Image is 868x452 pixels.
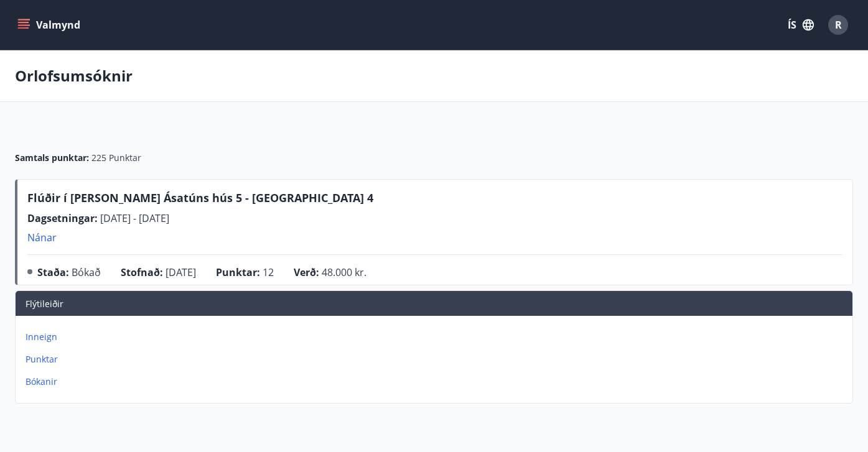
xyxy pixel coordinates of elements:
span: R [835,18,842,32]
span: Verð : [294,265,319,279]
span: Stofnað : [121,265,163,279]
p: Bókanir [26,376,847,388]
span: Staða : [37,265,69,279]
button: R [823,10,853,40]
span: 48.000 kr. [322,265,366,279]
span: [DATE] - [DATE] [100,211,169,225]
span: Bókað [72,265,101,279]
span: Flúðir í [PERSON_NAME] Ásatúns hús 5 - [GEOGRAPHIC_DATA] 4 [27,190,373,205]
p: Nánar [27,231,373,244]
button: ÍS [781,14,821,36]
span: Samtals punktar : [15,152,89,164]
span: 12 [263,265,274,279]
button: menu [15,14,85,36]
span: [DATE] [166,265,196,279]
span: Flýtileiðir [26,298,63,310]
span: 225 Punktar [91,152,141,164]
span: Punktar : [216,265,260,279]
p: Inneign [26,331,847,343]
p: Punktar [26,353,847,366]
span: Dagsetningar : [27,211,98,225]
p: Orlofsumsóknir [15,65,133,86]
